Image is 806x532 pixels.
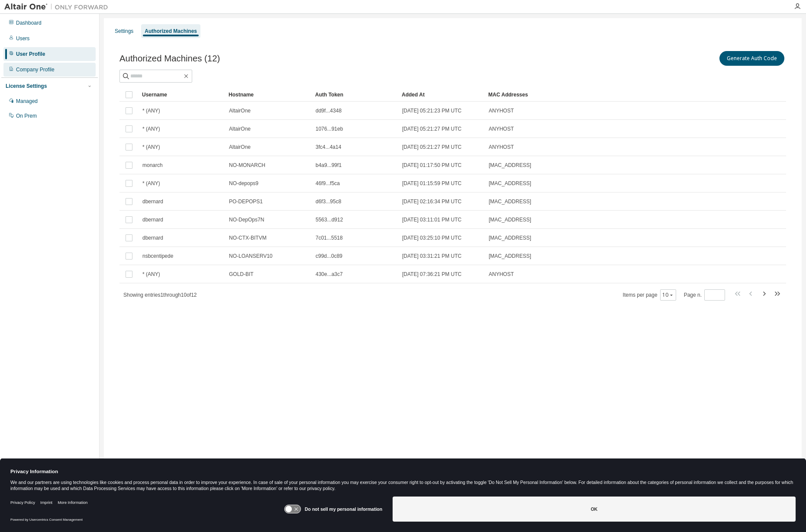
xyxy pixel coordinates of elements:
[402,234,461,241] span: [DATE] 03:25:10 PM UTC
[229,107,251,114] span: AltairOne
[142,162,163,169] span: monarch
[489,180,531,187] span: [MAC_ADDRESS]
[316,125,343,132] span: 1076...91eb
[229,162,265,169] span: NO-MONARCH
[142,198,163,205] span: dbernard
[16,35,29,42] div: Users
[489,144,514,151] span: ANYHOST
[662,292,674,298] button: 10
[489,234,531,241] span: [MAC_ADDRESS]
[4,3,113,11] img: Altair One
[142,253,173,260] span: nsbcentipede
[119,54,220,64] span: Authorized Machines (12)
[489,271,514,278] span: ANYHOST
[489,253,531,260] span: [MAC_ADDRESS]
[123,292,197,298] span: Showing entries 1 through 10 of 12
[142,125,160,132] span: * (ANY)
[142,107,160,114] span: * (ANY)
[316,216,343,223] span: 5563...d912
[402,216,461,223] span: [DATE] 03:11:01 PM UTC
[142,88,222,102] div: Username
[229,88,308,102] div: Hostname
[316,180,340,187] span: 46f9...f5ca
[142,234,163,241] span: dbernard
[489,125,514,132] span: ANYHOST
[402,180,461,187] span: [DATE] 01:15:59 PM UTC
[402,271,461,278] span: [DATE] 07:36:21 PM UTC
[489,198,531,205] span: [MAC_ADDRESS]
[684,289,725,301] span: Page n.
[316,107,342,114] span: dd9f...4348
[402,125,461,132] span: [DATE] 05:21:27 PM UTC
[316,144,341,151] span: 3fc4...4a14
[142,216,163,223] span: dbernard
[142,144,160,151] span: * (ANY)
[316,198,341,205] span: d6f3...95c8
[16,98,38,105] div: Managed
[229,180,258,187] span: NO-depops9
[316,234,343,241] span: 7c01...5518
[316,162,342,169] span: b4a9...99f1
[229,216,264,223] span: NO-DepOps7N
[489,107,514,114] span: ANYHOST
[16,51,45,58] div: User Profile
[719,51,784,66] button: Generate Auth Code
[6,83,47,90] div: License Settings
[142,180,160,187] span: * (ANY)
[229,234,267,241] span: NO-CTX-BITVM
[316,253,342,260] span: c99d...0c89
[402,88,481,102] div: Added At
[489,162,531,169] span: [MAC_ADDRESS]
[402,253,461,260] span: [DATE] 03:31:21 PM UTC
[229,253,272,260] span: NO-LOANSERV10
[488,88,695,102] div: MAC Addresses
[402,144,461,151] span: [DATE] 05:21:27 PM UTC
[402,107,461,114] span: [DATE] 05:21:23 PM UTC
[145,28,197,35] div: Authorized Machines
[623,289,676,301] span: Items per page
[229,125,251,132] span: AltairOne
[229,271,254,278] span: GOLD-BIT
[316,271,343,278] span: 430e...a3c7
[229,198,263,205] span: PO-DEPOPS1
[16,112,37,119] div: On Prem
[115,28,133,35] div: Settings
[16,19,42,26] div: Dashboard
[402,162,461,169] span: [DATE] 01:17:50 PM UTC
[142,271,160,278] span: * (ANY)
[402,198,461,205] span: [DATE] 02:16:34 PM UTC
[489,216,531,223] span: [MAC_ADDRESS]
[16,66,55,73] div: Company Profile
[315,88,395,102] div: Auth Token
[229,144,251,151] span: AltairOne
